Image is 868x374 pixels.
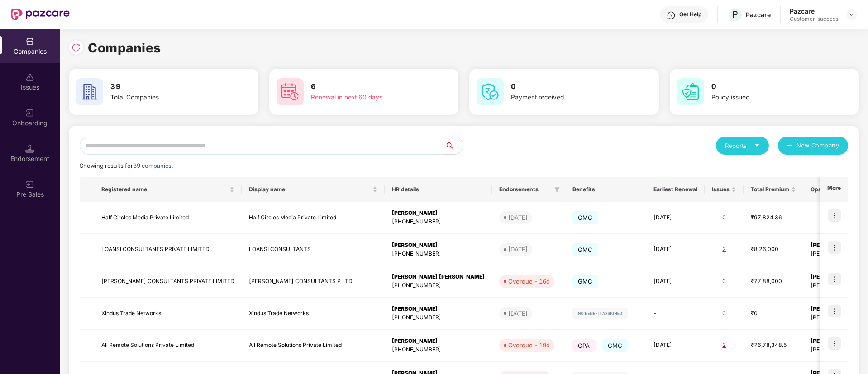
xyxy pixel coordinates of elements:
span: GMC [572,211,598,224]
td: [PERSON_NAME] CONSULTANTS P LTD [242,265,385,298]
span: filter [553,184,562,195]
div: [DATE] [508,213,528,222]
img: svg+xml;base64,PHN2ZyBpZD0iSGVscC0zMngzMiIgeG1sbnM9Imh0dHA6Ly93d3cudzMub3JnLzIwMDAvc3ZnIiB3aWR0aD... [667,11,676,20]
td: [PERSON_NAME] CONSULTANTS PRIVATE LIMITED [94,265,242,298]
td: All Remote Solutions Private Limited [242,330,385,362]
th: More [820,177,848,202]
div: [PERSON_NAME] [392,305,485,313]
div: ₹0 [751,309,796,318]
span: GMC [572,243,598,256]
th: Display name [242,177,385,202]
div: Reports [725,141,760,150]
span: P [732,9,738,20]
img: icon [828,305,841,317]
div: ₹8,26,000 [751,245,796,254]
div: ₹97,824.36 [751,213,796,222]
div: Policy issued [711,93,825,103]
span: Endorsements [499,186,551,193]
td: Xindus Trade Networks [242,298,385,330]
div: Get Help [679,11,701,18]
th: Total Premium [744,177,803,202]
h1: Companies [88,38,161,58]
span: Issues [712,186,730,193]
th: Registered name [94,177,242,202]
div: Pazcare [746,10,771,19]
img: svg+xml;base64,PHN2ZyB4bWxucz0iaHR0cDovL3d3dy53My5vcmcvMjAwMC9zdmciIHdpZHRoPSI2MCIgaGVpZ2h0PSI2MC... [477,78,504,105]
div: 2 [712,245,736,254]
div: [PHONE_NUMBER] [392,346,485,354]
td: Half Circles Media Private Limited [242,202,385,234]
img: svg+xml;base64,PHN2ZyB4bWxucz0iaHR0cDovL3d3dy53My5vcmcvMjAwMC9zdmciIHdpZHRoPSI2MCIgaGVpZ2h0PSI2MC... [677,78,704,105]
span: Display name [249,186,371,193]
img: svg+xml;base64,PHN2ZyB4bWxucz0iaHR0cDovL3d3dy53My5vcmcvMjAwMC9zdmciIHdpZHRoPSI2MCIgaGVpZ2h0PSI2MC... [76,78,103,105]
div: 0 [712,213,736,222]
td: [DATE] [646,330,705,362]
img: svg+xml;base64,PHN2ZyB4bWxucz0iaHR0cDovL3d3dy53My5vcmcvMjAwMC9zdmciIHdpZHRoPSIxMjIiIGhlaWdodD0iMj... [572,308,628,319]
div: [DATE] [508,245,528,254]
span: search [444,142,463,149]
span: Total Premium [751,186,789,193]
button: plusNew Company [778,137,848,155]
div: ₹77,88,000 [751,277,796,286]
span: GMC [602,339,628,352]
img: svg+xml;base64,PHN2ZyB4bWxucz0iaHR0cDovL3d3dy53My5vcmcvMjAwMC9zdmciIHdpZHRoPSI2MCIgaGVpZ2h0PSI2MC... [277,78,304,105]
div: [PHONE_NUMBER] [392,250,485,258]
img: svg+xml;base64,PHN2ZyB3aWR0aD0iMjAiIGhlaWdodD0iMjAiIHZpZXdCb3g9IjAgMCAyMCAyMCIgZmlsbD0ibm9uZSIgeG... [25,109,34,118]
img: svg+xml;base64,PHN2ZyB3aWR0aD0iMTQuNSIgaGVpZ2h0PSIxNC41IiB2aWV3Qm94PSIwIDAgMTYgMTYiIGZpbGw9Im5vbm... [25,144,34,153]
th: Issues [705,177,744,202]
div: Overdue - 19d [508,341,550,350]
td: Half Circles Media Private Limited [94,202,242,234]
h3: 6 [311,81,425,93]
div: [PHONE_NUMBER] [392,313,485,322]
td: LOANSI CONSULTANTS PRIVATE LIMITED [94,234,242,266]
img: icon [828,337,841,350]
h3: 0 [511,81,625,93]
span: Registered name [101,186,228,193]
img: icon [828,241,841,254]
img: svg+xml;base64,PHN2ZyBpZD0iRHJvcGRvd24tMzJ4MzIiIHhtbG5zPSJodHRwOi8vd3d3LnczLm9yZy8yMDAwL3N2ZyIgd2... [848,11,855,18]
div: [PERSON_NAME] [392,209,485,218]
div: Pazcare [790,7,838,15]
td: - [646,298,705,330]
img: svg+xml;base64,PHN2ZyB3aWR0aD0iMjAiIGhlaWdodD0iMjAiIHZpZXdCb3g9IjAgMCAyMCAyMCIgZmlsbD0ibm9uZSIgeG... [25,180,34,189]
div: [DATE] [508,309,528,318]
div: [PERSON_NAME] [392,337,485,346]
button: search [444,137,463,155]
td: All Remote Solutions Private Limited [94,330,242,362]
span: Showing results for [80,162,173,169]
div: [PHONE_NUMBER] [392,218,485,226]
span: GPA [572,339,596,352]
div: ₹76,78,348.5 [751,341,796,350]
div: Customer_success [790,15,838,23]
span: plus [787,142,793,150]
span: 39 companies. [133,162,173,169]
div: Payment received [511,93,625,103]
th: Earliest Renewal [646,177,705,202]
td: [DATE] [646,234,705,266]
div: 2 [712,341,736,350]
div: [PERSON_NAME] [392,241,485,250]
th: Benefits [565,177,646,202]
td: Xindus Trade Networks [94,298,242,330]
img: icon [828,209,841,222]
img: svg+xml;base64,PHN2ZyBpZD0iQ29tcGFuaWVzIiB4bWxucz0iaHR0cDovL3d3dy53My5vcmcvMjAwMC9zdmciIHdpZHRoPS... [25,37,34,46]
h3: 0 [711,81,825,93]
div: 0 [712,309,736,318]
span: GMC [572,275,598,288]
img: New Pazcare Logo [11,9,70,20]
td: [DATE] [646,202,705,234]
td: LOANSI CONSULTANTS [242,234,385,266]
td: [DATE] [646,265,705,298]
img: icon [828,273,841,285]
span: New Company [796,141,839,150]
div: Total Companies [110,93,224,103]
h3: 39 [110,81,224,93]
div: Overdue - 16d [508,277,550,286]
span: filter [554,187,560,192]
th: HR details [385,177,492,202]
span: caret-down [754,142,760,148]
img: svg+xml;base64,PHN2ZyBpZD0iSXNzdWVzX2Rpc2FibGVkIiB4bWxucz0iaHR0cDovL3d3dy53My5vcmcvMjAwMC9zdmciIH... [25,73,34,82]
div: Renewal in next 60 days [311,93,425,103]
div: [PHONE_NUMBER] [392,281,485,290]
div: 0 [712,277,736,286]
